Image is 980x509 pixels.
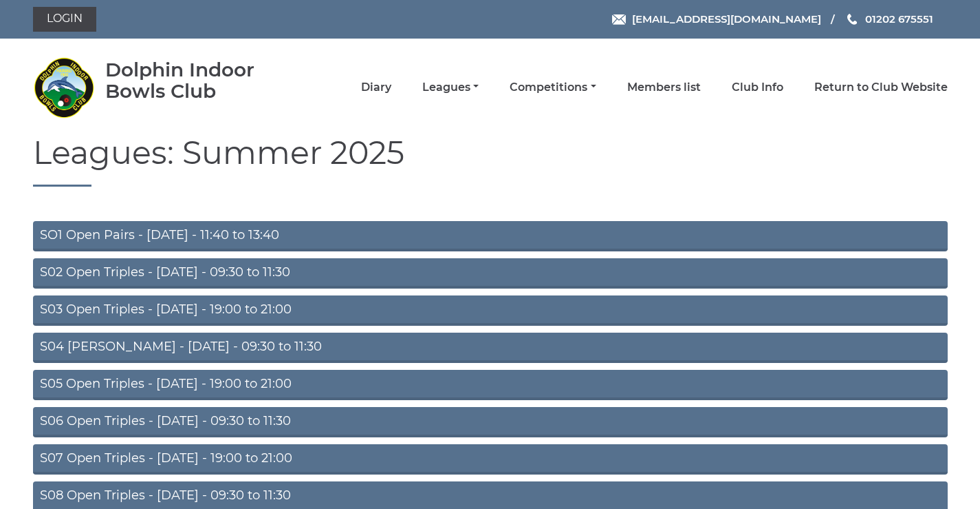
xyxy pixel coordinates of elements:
[612,14,626,25] img: Email
[845,11,933,27] a: Phone us 01202 675551
[33,221,948,251] a: SO1 Open Pairs - [DATE] - 11:40 to 13:40
[33,444,948,475] a: S07 Open Triples - [DATE] - 19:00 to 21:00
[33,258,948,289] a: S02 Open Triples - [DATE] - 09:30 to 11:30
[33,370,948,400] a: S05 Open Triples - [DATE] - 19:00 to 21:00
[865,12,933,25] span: 01202 675551
[33,333,948,363] a: S04 [PERSON_NAME] - [DATE] - 09:30 to 11:30
[732,80,783,95] a: Club Info
[814,80,948,95] a: Return to Club Website
[33,56,95,118] img: Dolphin Indoor Bowls Club
[510,80,596,95] a: Competitions
[105,59,294,102] div: Dolphin Indoor Bowls Club
[33,407,948,437] a: S06 Open Triples - [DATE] - 09:30 to 11:30
[847,14,857,25] img: Phone us
[627,80,701,95] a: Members list
[422,80,479,95] a: Leagues
[33,7,96,32] a: Login
[612,11,821,27] a: Email [EMAIL_ADDRESS][DOMAIN_NAME]
[33,295,948,326] a: S03 Open Triples - [DATE] - 19:00 to 21:00
[361,80,391,95] a: Diary
[632,12,821,25] span: [EMAIL_ADDRESS][DOMAIN_NAME]
[33,136,948,187] h1: Leagues: Summer 2025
